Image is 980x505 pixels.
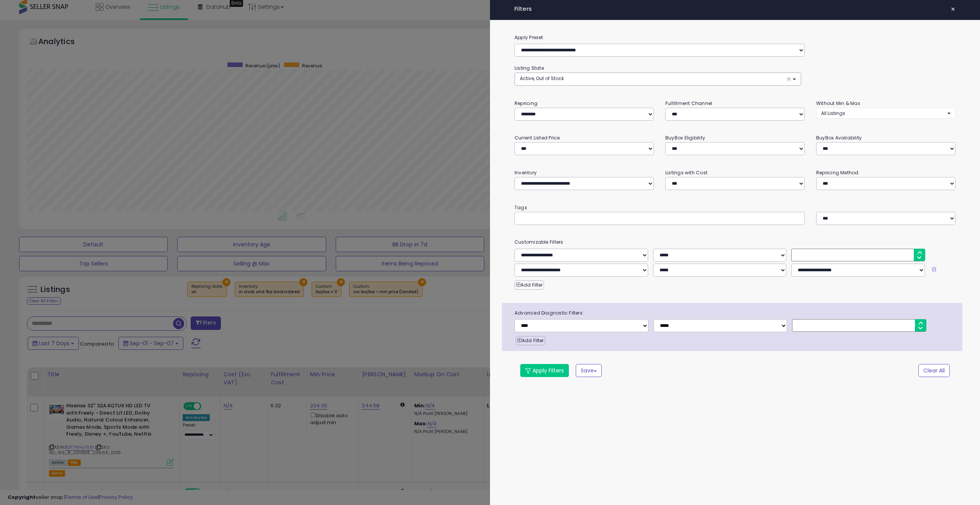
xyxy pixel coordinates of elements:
button: Add Filter [516,336,545,345]
button: × [947,4,959,15]
button: Add Filter [514,280,544,290]
small: Tags [509,203,961,212]
span: Advanced Diagnostic Filters [509,309,962,317]
span: Active, Out of Stock [520,75,564,82]
small: Customizable Filters [509,238,961,246]
span: × [951,4,955,15]
small: Without Min & Max [816,100,860,107]
h4: Filters [514,6,955,12]
small: Listing State [514,65,544,71]
small: Listings with Cost [665,169,707,176]
button: All Listings [816,108,955,119]
small: Repricing Method [816,169,859,176]
button: Active, Out of Stock × [515,73,801,85]
button: Clear All [918,364,950,377]
small: Current Listed Price [514,134,560,141]
button: Apply Filters [520,364,569,377]
span: × [786,75,791,83]
small: Fulfillment Channel [665,100,712,107]
label: Apply Preset: [509,33,961,42]
span: All Listings [821,110,845,116]
small: Inventory [514,169,537,176]
small: Repricing [514,100,537,107]
button: Save [576,364,602,377]
small: BuyBox Availability [816,134,862,141]
small: BuyBox Eligibility [665,134,705,141]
